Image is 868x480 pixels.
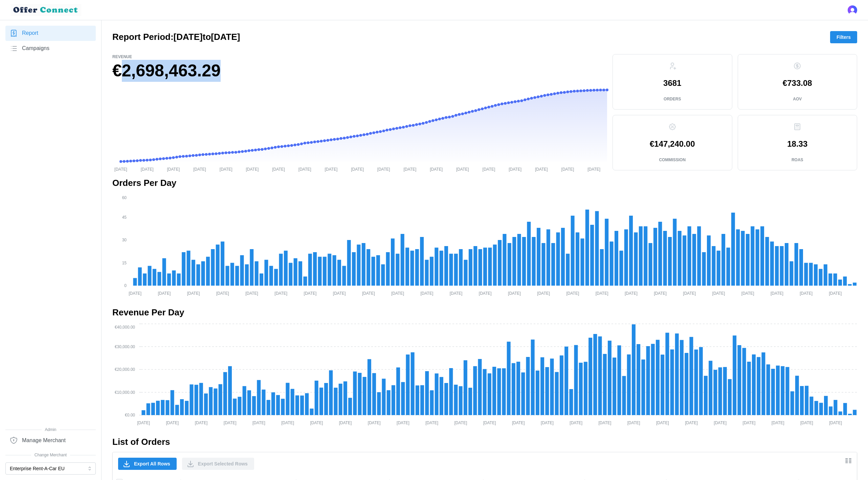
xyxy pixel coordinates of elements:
[430,167,443,171] tspan: [DATE]
[22,436,66,445] span: Manage Merchant
[848,5,857,15] img: 's logo
[22,29,38,38] span: Report
[339,421,352,425] tspan: [DATE]
[137,421,150,425] tspan: [DATE]
[195,421,208,425] tspan: [DATE]
[224,421,237,425] tspan: [DATE]
[654,291,667,295] tspan: [DATE]
[566,291,579,295] tspan: [DATE]
[220,167,232,171] tspan: [DATE]
[115,344,135,349] tspan: €30,000.00
[599,421,611,425] tspan: [DATE]
[561,167,574,171] tspan: [DATE]
[377,167,390,171] tspan: [DATE]
[483,421,496,425] tspan: [DATE]
[368,421,381,425] tspan: [DATE]
[5,452,96,458] span: Change Merchant
[114,167,127,171] tspan: [DATE]
[129,291,141,295] tspan: [DATE]
[125,413,135,417] tspan: €0.00
[848,5,857,15] button: Open user button
[456,167,469,171] tspan: [DATE]
[587,167,600,171] tspan: [DATE]
[310,421,323,425] tspan: [DATE]
[656,421,669,425] tspan: [DATE]
[182,458,254,470] button: Export Selected Rows
[187,291,200,295] tspan: [DATE]
[829,421,842,425] tspan: [DATE]
[420,291,433,295] tspan: [DATE]
[663,79,681,87] p: 3681
[535,167,548,171] tspan: [DATE]
[537,291,550,295] tspan: [DATE]
[627,421,640,425] tspan: [DATE]
[596,291,608,295] tspan: [DATE]
[112,436,857,448] h2: List of Orders
[483,167,495,171] tspan: [DATE]
[245,291,258,295] tspan: [DATE]
[298,167,311,171] tspan: [DATE]
[685,421,698,425] tspan: [DATE]
[11,4,81,16] img: loyalBe Logo
[659,157,686,163] p: Commission
[5,26,96,41] a: Report
[281,421,294,425] tspan: [DATE]
[351,167,364,171] tspan: [DATE]
[792,157,803,163] p: ROAS
[118,458,177,470] button: Export All Rows
[252,421,265,425] tspan: [DATE]
[115,367,135,372] tspan: €20,000.00
[112,54,607,60] p: Revenue
[425,421,438,425] tspan: [DATE]
[115,325,135,330] tspan: €40,000.00
[541,421,554,425] tspan: [DATE]
[158,291,171,295] tspan: [DATE]
[454,421,467,425] tspan: [DATE]
[404,167,417,171] tspan: [DATE]
[650,140,695,148] p: €147,240.00
[325,167,338,171] tspan: [DATE]
[829,291,842,295] tspan: [DATE]
[570,421,582,425] tspan: [DATE]
[166,421,179,425] tspan: [DATE]
[122,238,127,242] tspan: 30
[115,390,135,395] tspan: €10,000.00
[193,167,206,171] tspan: [DATE]
[134,458,170,470] span: Export All Rows
[664,96,681,102] p: Orders
[274,291,287,295] tspan: [DATE]
[479,291,492,295] tspan: [DATE]
[391,291,404,295] tspan: [DATE]
[22,44,49,53] span: Campaigns
[304,291,317,295] tspan: [DATE]
[683,291,696,295] tspan: [DATE]
[837,31,851,43] span: Filters
[714,421,727,425] tspan: [DATE]
[112,60,607,82] h1: €2,698,463.29
[772,421,784,425] tspan: [DATE]
[246,167,259,171] tspan: [DATE]
[397,421,409,425] tspan: [DATE]
[800,421,813,425] tspan: [DATE]
[508,291,521,295] tspan: [DATE]
[512,421,525,425] tspan: [DATE]
[167,167,180,171] tspan: [DATE]
[198,458,248,470] span: Export Selected Rows
[800,291,813,295] tspan: [DATE]
[743,421,756,425] tspan: [DATE]
[112,307,857,318] h2: Revenue Per Day
[509,167,521,171] tspan: [DATE]
[625,291,638,295] tspan: [DATE]
[830,31,857,43] button: Filters
[450,291,463,295] tspan: [DATE]
[122,215,127,220] tspan: 45
[5,427,96,433] span: Admin
[5,41,96,56] a: Campaigns
[124,283,127,288] tspan: 0
[333,291,346,295] tspan: [DATE]
[112,177,857,189] h2: Orders Per Day
[216,291,229,295] tspan: [DATE]
[5,462,96,475] button: Enterprise Rent-A-Car EU
[272,167,285,171] tspan: [DATE]
[741,291,754,295] tspan: [DATE]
